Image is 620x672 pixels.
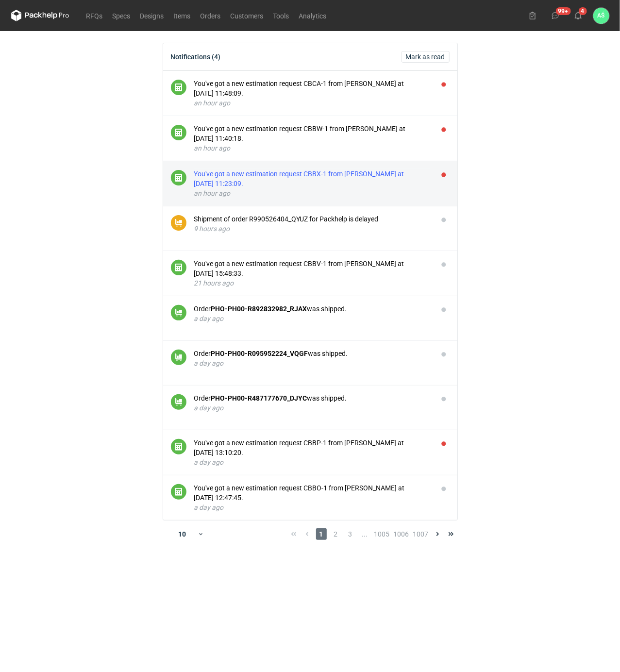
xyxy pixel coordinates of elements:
button: AŚ [593,8,609,24]
a: Specs [108,10,135,21]
button: You've got a new estimation request CBBV-1 from [PERSON_NAME] at [DATE] 15:48:33.21 hours ago [194,259,430,288]
div: an hour ago [194,98,430,108]
div: You've got a new estimation request CBBP-1 from [PERSON_NAME] at [DATE] 13:10:20. [194,438,430,457]
span: Mark as read [406,53,445,60]
strong: PHO-PH00-R487177670_DJYC [211,394,307,402]
div: 10 [167,527,198,541]
button: You've got a new estimation request CBBO-1 from [PERSON_NAME] at [DATE] 12:47:45.a day ago [194,483,430,512]
button: 99+ [548,8,563,23]
div: a day ago [194,358,430,368]
div: You've got a new estimation request CBBW-1 from [PERSON_NAME] at [DATE] 11:40:18. [194,124,430,143]
span: 1007 [413,528,429,540]
span: 1006 [394,528,409,540]
div: an hour ago [194,188,430,198]
span: ... [360,528,370,540]
a: Analytics [294,10,332,21]
div: Order was shipped. [194,393,430,403]
a: Customers [226,10,268,21]
div: Order was shipped. [194,349,430,358]
div: 9 hours ago [194,224,430,234]
div: You've got a new estimation request CBBV-1 from [PERSON_NAME] at [DATE] 15:48:33. [194,259,430,278]
button: You've got a new estimation request CBBX-1 from [PERSON_NAME] at [DATE] 11:23:09.an hour ago [194,169,430,198]
div: You've got a new estimation request CBBO-1 from [PERSON_NAME] at [DATE] 12:47:45. [194,483,430,503]
button: You've got a new estimation request CBBW-1 from [PERSON_NAME] at [DATE] 11:40:18.an hour ago [194,124,430,153]
span: 2 [331,528,341,540]
a: Items [169,10,196,21]
span: 1005 [374,528,390,540]
div: Notifications (4) [171,53,221,61]
svg: Packhelp Pro [11,10,69,21]
a: Designs [135,10,169,21]
div: Order was shipped. [194,304,430,314]
a: RFQs [82,10,108,21]
strong: PHO-PH00-R892832982_RJAX [211,305,307,313]
div: Adrian Świerżewski [593,8,609,24]
button: You've got a new estimation request CBCA-1 from [PERSON_NAME] at [DATE] 11:48:09.an hour ago [194,79,430,108]
div: You've got a new estimation request CBBX-1 from [PERSON_NAME] at [DATE] 11:23:09. [194,169,430,188]
div: a day ago [194,503,430,512]
span: 1 [316,528,327,540]
button: OrderPHO-PH00-R095952224_VQGFwas shipped.a day ago [194,349,430,368]
button: Shipment of order R990526404_QYUZ for Packhelp is delayed9 hours ago [194,214,430,234]
div: Shipment of order R990526404_QYUZ for Packhelp is delayed [194,214,430,224]
button: OrderPHO-PH00-R487177670_DJYCwas shipped.a day ago [194,393,430,413]
div: a day ago [194,457,430,467]
span: 3 [345,528,356,540]
a: Tools [268,10,294,21]
div: 21 hours ago [194,278,430,288]
div: You've got a new estimation request CBCA-1 from [PERSON_NAME] at [DATE] 11:48:09. [194,79,430,98]
button: You've got a new estimation request CBBP-1 from [PERSON_NAME] at [DATE] 13:10:20.a day ago [194,438,430,467]
div: a day ago [194,314,430,323]
button: 4 [570,8,586,23]
button: OrderPHO-PH00-R892832982_RJAXwas shipped.a day ago [194,304,430,323]
a: Orders [196,10,226,21]
button: Mark as read [402,51,450,63]
div: a day ago [194,403,430,413]
div: an hour ago [194,143,430,153]
strong: PHO-PH00-R095952224_VQGF [211,350,308,357]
